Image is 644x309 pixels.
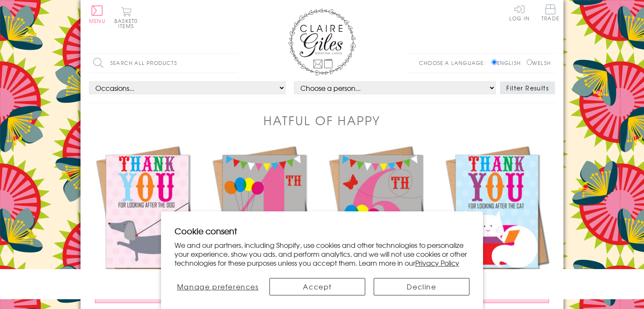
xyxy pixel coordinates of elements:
button: Manage preferences [175,278,261,295]
a: Thank You Card, Cat and Present, Thank you for looking after the Cat £3.00 Add to Basket [439,142,555,289]
p: We and our partners, including Shopify, use cookies and other technologies to personalize your ex... [175,241,469,267]
h2: Cookie consent [175,225,469,237]
a: Privacy Policy [415,258,459,268]
a: Trade [541,4,559,22]
img: Birthday Card, Pink Age 6, 6th Birthday, Hip Hip Hooray [322,142,439,281]
img: Thank You Card, Cat and Present, Thank you for looking after the Cat [439,142,555,281]
input: English [491,59,497,65]
a: Log In [509,4,530,21]
p: Choose a language: [419,59,490,67]
a: Birthday Card, Pink Age 6, 6th Birthday, Hip Hip Hooray £3.00 Add to Basket [322,142,439,289]
label: Welsh [527,59,551,67]
button: Basket0 items [114,7,138,28]
button: Menu [89,6,105,23]
span: Manage preferences [177,281,259,292]
img: Claire Giles Greetings Cards [288,8,356,76]
button: Decline [374,278,469,295]
span: Menu [89,17,105,25]
img: Birthday Card, Pink Age 4, 4th Birthday, Hip Hip Hooray [205,142,322,281]
a: Thank You Card, Dog on Lead, Thank you for looking after the Dog £3.00 Add to Basket [89,142,205,289]
h1: Hatful of Happy [264,112,380,129]
span: 0 items [118,17,138,30]
input: Search [229,53,237,73]
label: English [491,59,525,67]
a: Birthday Card, Pink Age 4, 4th Birthday, Hip Hip Hooray £3.00 Add to Basket [205,142,322,289]
button: Filter Results [500,81,555,94]
span: Trade [541,4,559,21]
img: Thank You Card, Dog on Lead, Thank you for looking after the Dog [89,142,205,281]
button: Accept [269,278,365,295]
input: Welsh [527,59,532,65]
input: Search all products [89,53,237,73]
